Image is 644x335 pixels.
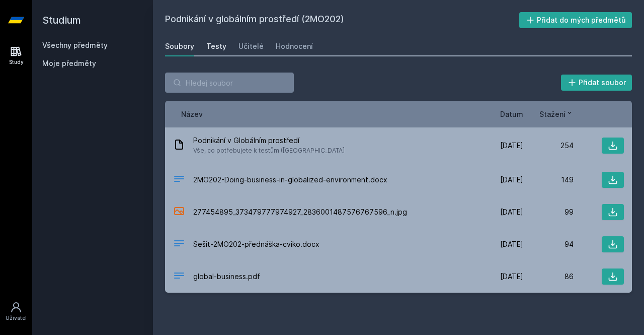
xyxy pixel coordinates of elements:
[523,207,574,217] div: 99
[519,12,632,28] button: Přidat do mých předmětů
[276,36,313,56] a: Hodnocení
[165,36,194,56] a: Soubory
[500,109,523,119] button: Datum
[181,109,203,119] button: Název
[165,73,294,93] input: Hledej soubor
[193,136,345,146] span: Podnikání v Globálním prostředí
[238,41,264,51] div: Učitelé
[523,272,574,282] div: 86
[500,239,523,249] span: [DATE]
[2,40,30,71] a: Study
[206,36,226,56] a: Testy
[500,175,523,185] span: [DATE]
[193,146,345,156] span: Vše, co potřebujete k testům ([GEOGRAPHIC_DATA]
[173,270,185,284] div: PDF
[238,36,264,56] a: Učitelé
[206,41,226,51] div: Testy
[173,237,185,252] div: DOCX
[193,239,319,249] span: Sešit-2MO202-přednáška-cviko.docx
[500,272,523,282] span: [DATE]
[500,141,523,151] span: [DATE]
[193,272,260,282] span: global-business.pdf
[561,75,632,91] button: Přidat soubor
[42,58,96,69] span: Moje předměty
[6,314,27,322] div: Uživatel
[500,207,523,217] span: [DATE]
[523,175,574,185] div: 149
[165,12,519,28] h2: Podnikání v globálním prostředí (2MO202)
[523,141,574,151] div: 254
[193,175,387,185] span: 2MO202-Doing-business-in-globalized-environment.docx
[193,207,407,217] span: 277454895_373479777974927_2836001487576767596_n.jpg
[165,41,194,51] div: Soubory
[539,109,566,119] span: Stažení
[173,173,185,187] div: DOCX
[9,58,24,66] div: Study
[523,239,574,249] div: 94
[539,109,574,119] button: Stažení
[2,296,30,327] a: Uživatel
[173,205,185,220] div: JPEG
[42,41,108,49] a: Všechny předměty
[276,41,313,51] div: Hodnocení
